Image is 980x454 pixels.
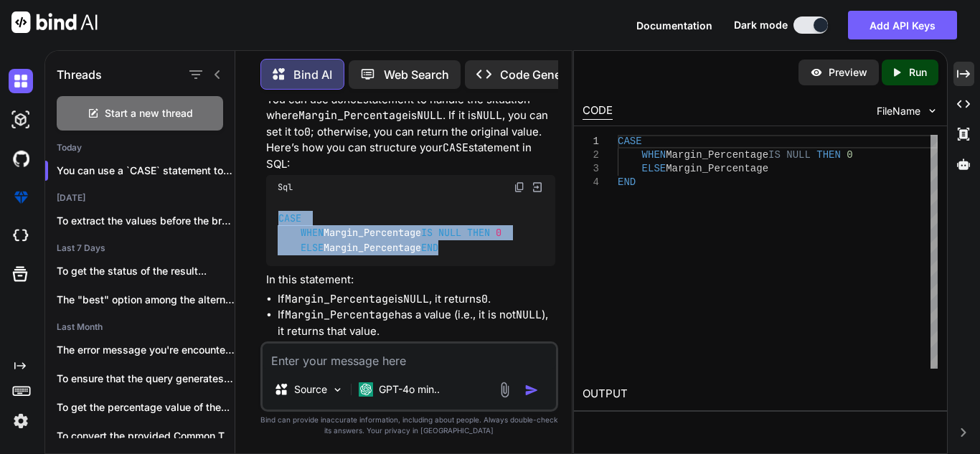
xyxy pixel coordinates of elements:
[337,93,363,107] code: CASE
[301,241,324,254] span: ELSE
[57,372,235,386] p: To ensure that the query generates dates...
[524,383,539,397] img: icon
[359,382,373,397] img: GPT-4o mini
[403,292,429,306] code: NULL
[734,18,788,32] span: Dark mode
[57,264,235,278] p: To get the status of the result...
[514,181,525,193] img: copy
[45,321,235,333] h2: Last Month
[57,429,235,443] p: To convert the provided Common Table Expressions...
[57,164,235,178] p: You can use a `CASE` statement to handle...
[618,136,642,147] span: CASE
[379,382,440,397] p: GPT-4o min..
[786,149,811,161] span: NULL
[9,69,33,93] img: darkChat
[384,66,449,83] p: Web Search
[260,415,558,436] p: Bind can provide inaccurate information, including about people. Always double-check its answers....
[583,135,599,148] div: 1
[516,308,542,322] code: NULL
[301,226,324,239] span: WHEN
[266,92,555,173] p: You can use a statement to handle the situation where is . If it is , you can set it to ; otherwi...
[11,11,98,33] img: Bind AI
[531,181,544,194] img: Open in Browser
[481,292,488,306] code: 0
[331,384,344,396] img: Pick Models
[877,104,920,118] span: FileName
[417,108,443,123] code: NULL
[278,212,301,224] span: CASE
[496,226,501,239] span: 0
[500,66,587,83] p: Code Generator
[768,149,781,161] span: IS
[57,214,235,228] p: To extract the values before the bracket...
[45,242,235,254] h2: Last 7 Days
[57,293,235,307] p: The "best" option among the alternatives to...
[285,292,395,306] code: Margin_Percentage
[583,148,599,162] div: 2
[909,65,927,80] p: Run
[848,11,957,39] button: Add API Keys
[9,146,33,171] img: githubDark
[9,224,33,248] img: cloudideIcon
[618,176,636,188] span: END
[57,66,102,83] h1: Threads
[45,192,235,204] h2: [DATE]
[278,307,555,339] li: If has a value (i.e., it is not ), it returns that value.
[476,108,502,123] code: NULL
[829,65,867,80] p: Preview
[583,162,599,176] div: 3
[421,226,433,239] span: IS
[9,185,33,209] img: premium
[583,103,613,120] div: CODE
[636,18,712,33] button: Documentation
[294,382,327,397] p: Source
[278,291,555,308] li: If is , it returns .
[285,308,395,322] code: Margin_Percentage
[105,106,193,120] span: Start a new thread
[9,409,33,433] img: settings
[847,149,852,161] span: 0
[642,149,666,161] span: WHEN
[810,66,823,79] img: preview
[57,400,235,415] p: To get the percentage value of the...
[443,141,468,155] code: CASE
[816,149,841,161] span: THEN
[293,66,332,83] p: Bind AI
[636,19,712,32] span: Documentation
[9,108,33,132] img: darkAi-studio
[278,181,293,193] span: Sql
[298,108,408,123] code: Margin_Percentage
[57,343,235,357] p: The error message you're encountering indicates that...
[583,176,599,189] div: 4
[278,211,507,255] code: Margin_Percentage Margin_Percentage
[574,377,947,411] h2: OUTPUT
[496,382,513,398] img: attachment
[45,142,235,153] h2: Today
[926,105,938,117] img: chevron down
[421,241,438,254] span: END
[642,163,666,174] span: ELSE
[266,272,555,288] p: In this statement:
[666,163,768,174] span: Margin_Percentage
[438,226,461,239] span: NULL
[666,149,768,161] span: Margin_Percentage
[304,125,311,139] code: 0
[467,226,490,239] span: THEN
